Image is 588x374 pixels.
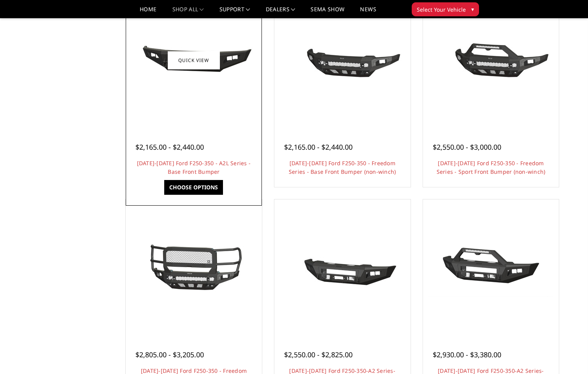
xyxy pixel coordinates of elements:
a: News [360,7,376,18]
img: 2023-2025 Ford F250-350 - A2L Series - Base Front Bumper [132,31,256,89]
a: 2023-2025 Ford F250-350 - Freedom Series - Extreme Front Bumper 2023-2025 Ford F250-350 - Freedom... [128,201,260,334]
a: SEMA Show [311,7,344,18]
a: 2023-2025 Ford F250-350-A2 Series-Base Front Bumper (winch mount) 2023-2025 Ford F250-350-A2 Seri... [276,201,409,334]
a: shop all [172,7,204,18]
a: Quick view [168,51,220,69]
span: $2,930.00 - $3,380.00 [433,350,501,359]
span: $2,550.00 - $3,000.00 [433,142,501,152]
a: Home [140,7,156,18]
a: Support [219,7,250,18]
a: [DATE]-[DATE] Ford F250-350 - Freedom Series - Sport Front Bumper (non-winch) [437,159,546,175]
span: ▾ [471,5,474,13]
span: $2,165.00 - $2,440.00 [135,142,204,152]
img: 2023-2025 Ford F250-350 - Freedom Series - Sport Front Bumper (non-winch) [428,31,553,89]
span: $2,805.00 - $3,205.00 [135,350,204,359]
a: Choose Options [164,180,223,195]
span: Select Your Vehicle [417,5,466,14]
iframe: Chat Widget [549,337,588,374]
a: 2023-2025 Ford F250-350-A2 Series-Sport Front Bumper (winch mount) 2023-2025 Ford F250-350-A2 Ser... [425,201,557,334]
span: $2,165.00 - $2,440.00 [284,142,353,152]
a: [DATE]-[DATE] Ford F250-350 - Freedom Series - Base Front Bumper (non-winch) [289,159,396,175]
a: Dealers [266,7,295,18]
span: $2,550.00 - $2,825.00 [284,350,353,359]
a: [DATE]-[DATE] Ford F250-350 - A2L Series - Base Front Bumper [137,159,251,175]
button: Select Your Vehicle [412,2,479,16]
